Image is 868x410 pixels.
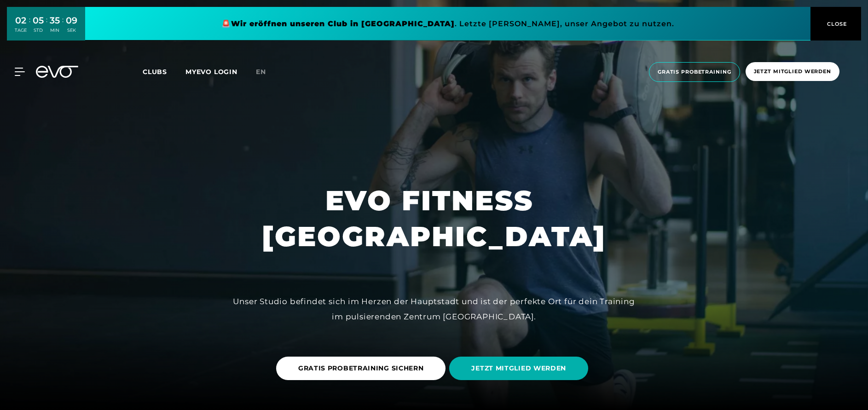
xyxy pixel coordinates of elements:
[29,15,30,39] div: :
[743,62,842,82] a: Jetzt Mitglied werden
[143,67,185,76] a: Clubs
[256,68,266,76] span: en
[33,27,44,34] div: STD
[810,7,861,40] button: CLOSE
[276,350,450,387] a: GRATIS PROBETRAINING SICHERN
[46,15,47,39] div: :
[227,294,641,324] div: Unser Studio befindet sich im Herzen der Hauptstadt und ist der perfekte Ort für dein Training im...
[185,68,237,76] a: MYEVO LOGIN
[471,364,566,373] span: JETZT MITGLIED WERDEN
[66,27,77,34] div: SEK
[262,183,606,254] h1: EVO FITNESS [GEOGRAPHIC_DATA]
[15,27,27,34] div: TAGE
[825,20,847,28] span: CLOSE
[646,62,743,82] a: Gratis Probetraining
[50,27,60,34] div: MIN
[298,364,424,373] span: GRATIS PROBETRAINING SICHERN
[66,14,77,27] div: 09
[449,350,592,387] a: JETZT MITGLIED WERDEN
[143,68,167,76] span: Clubs
[15,14,27,27] div: 02
[50,14,60,27] div: 35
[754,68,831,75] span: Jetzt Mitglied werden
[256,67,277,77] a: en
[658,68,731,76] span: Gratis Probetraining
[33,14,44,27] div: 05
[62,15,64,39] div: :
